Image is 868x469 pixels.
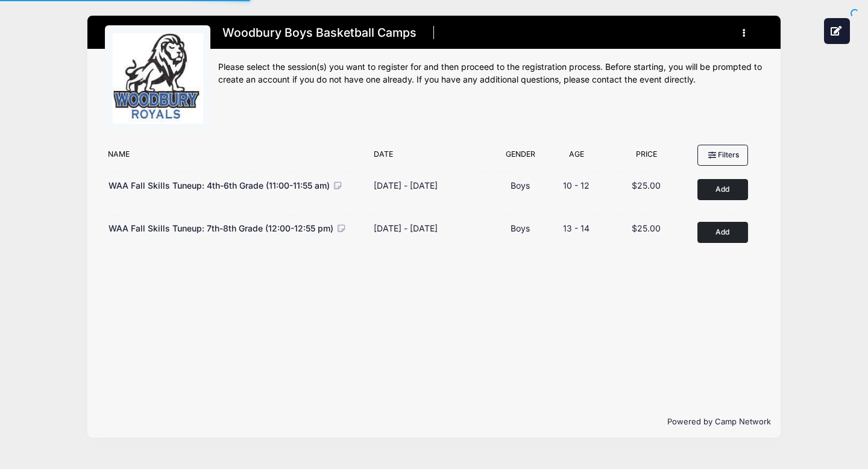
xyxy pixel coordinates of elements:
span: WAA Fall Skills Tuneup: 7th-8th Grade (12:00-12:55 pm) [108,223,333,233]
span: 10 - 12 [563,180,590,190]
div: Name [102,149,368,166]
span: $25.00 [632,180,661,190]
button: Filters [697,145,748,165]
div: [DATE] - [DATE] [374,222,438,234]
div: Date [368,149,494,166]
div: Age [547,149,606,166]
button: Add [697,179,748,200]
div: Price [606,149,686,166]
p: Powered by Camp Network [97,416,771,428]
span: 13 - 14 [563,223,590,233]
div: [DATE] - [DATE] [374,179,438,192]
div: Please select the session(s) you want to register for and then proceed to the registration proces... [218,61,763,86]
div: Gender [494,149,547,166]
span: Boys [511,223,530,233]
span: Boys [511,180,530,190]
span: $25.00 [632,223,661,233]
button: Add [697,222,748,243]
h1: Woodbury Boys Basketball Camps [218,22,420,43]
img: logo [113,33,203,124]
span: WAA Fall Skills Tuneup: 4th-6th Grade (11:00-11:55 am) [108,180,330,190]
